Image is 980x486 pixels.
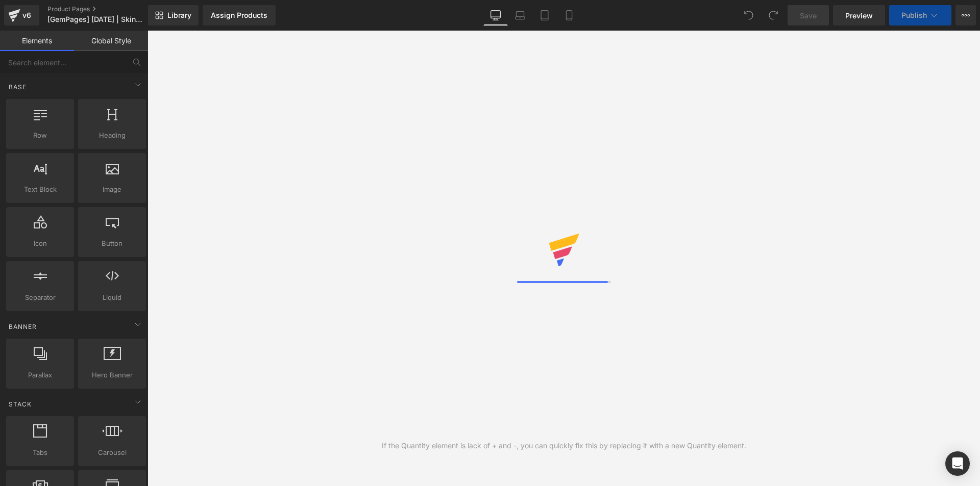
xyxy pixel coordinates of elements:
div: Open Intercom Messenger [945,451,970,476]
span: [GemPages] [DATE] | Skincondition | Scarcity [47,15,145,23]
span: Row [9,130,71,141]
a: Tablet [532,5,557,25]
span: Tabs [9,447,71,458]
span: Separator [9,292,71,303]
span: Stack [8,399,33,409]
span: Parallax [9,370,71,380]
button: More [955,5,976,25]
span: Preview [845,10,873,21]
div: v6 [20,9,33,22]
span: Banner [8,322,38,331]
a: Mobile [557,5,581,25]
span: Base [8,82,28,92]
span: Library [167,11,191,20]
a: v6 [4,5,39,25]
span: Publish [901,11,927,19]
div: If the Quantity element is lack of + and -, you can quickly fix this by replacing it with a new Q... [382,440,746,451]
a: Preview [833,5,885,25]
span: Text Block [9,184,71,195]
a: Laptop [508,5,532,25]
button: Publish [889,5,951,25]
span: Save [800,10,817,21]
a: Global Style [74,31,148,51]
span: Heading [81,130,143,141]
a: Desktop [483,5,508,25]
button: Undo [739,5,759,25]
button: Redo [763,5,783,25]
a: New Library [148,5,199,25]
a: Product Pages [47,5,165,13]
span: Carousel [81,447,143,458]
span: Button [81,238,143,249]
span: Icon [9,238,71,249]
span: Liquid [81,292,143,303]
span: Hero Banner [81,370,143,380]
span: Image [81,184,143,195]
div: Assign Products [211,11,267,19]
